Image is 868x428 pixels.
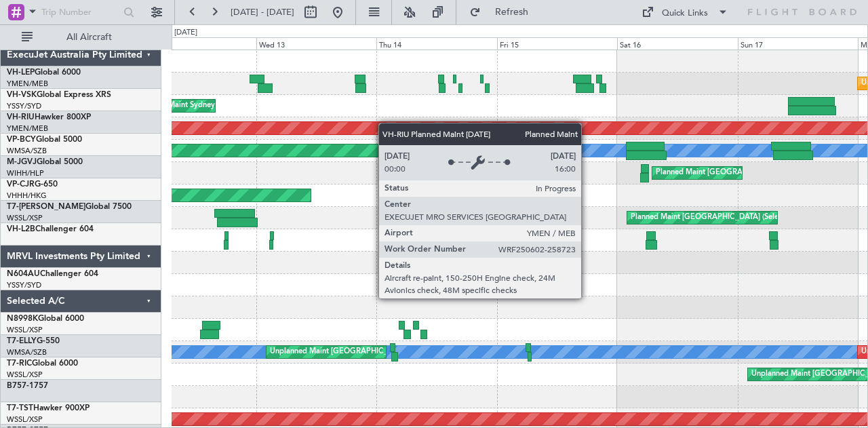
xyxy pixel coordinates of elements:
[136,37,256,50] div: Tue 12
[7,203,132,211] a: T7-[PERSON_NAME]Global 7500
[7,315,84,323] a: N8998KGlobal 6000
[7,270,98,278] a: N604AUChallenger 604
[631,208,790,228] div: Planned Maint [GEOGRAPHIC_DATA] (Seletar)
[662,7,708,20] div: Quick Links
[7,123,48,134] a: YMEN/MEB
[7,414,43,425] a: WSSL/XSP
[7,347,47,357] a: WMSA/SZB
[463,1,545,23] button: Refresh
[7,359,78,368] a: T7-RICGlobal 6000
[7,180,58,189] a: VP-CJRG-650
[656,163,815,183] div: Planned Maint [GEOGRAPHIC_DATA] (Seletar)
[7,146,47,156] a: WMSA/SZB
[270,342,500,362] div: Unplanned Maint [GEOGRAPHIC_DATA] (Sultan [PERSON_NAME])
[7,404,33,412] span: T7-TST
[41,2,119,22] input: Trip Number
[129,96,296,116] div: Unplanned Maint Sydney ([PERSON_NAME] Intl)
[7,91,111,99] a: VH-VSKGlobal Express XRS
[7,359,32,368] span: T7-RIC
[7,136,82,144] a: VP-BCYGlobal 5000
[7,158,37,166] span: M-JGVJ
[7,270,40,278] span: N604AU
[7,404,90,412] a: T7-TSTHawker 900XP
[7,213,43,223] a: WSSL/XSP
[7,180,35,189] span: VP-CJR
[231,6,294,18] span: [DATE] - [DATE]
[7,382,48,390] a: B757-1757
[484,7,540,17] span: Refresh
[15,26,147,48] button: All Aircraft
[7,191,47,201] a: VHHH/HKG
[7,325,43,335] a: WSSL/XSP
[497,37,618,50] div: Fri 15
[7,225,94,233] a: VH-L2BChallenger 604
[7,280,41,290] a: YSSY/SYD
[174,27,197,39] div: [DATE]
[7,382,34,390] span: B757-1
[7,101,41,111] a: YSSY/SYD
[7,168,44,178] a: WIHH/HLP
[376,37,497,50] div: Thu 14
[7,113,35,121] span: VH-RIU
[635,1,735,23] button: Quick Links
[7,337,37,345] span: T7-ELLY
[7,136,36,144] span: VP-BCY
[7,225,35,233] span: VH-L2B
[7,315,38,323] span: N8998K
[617,37,738,50] div: Sat 16
[7,113,91,121] a: VH-RIUHawker 800XP
[7,203,85,211] span: T7-[PERSON_NAME]
[7,158,83,166] a: M-JGVJGlobal 5000
[7,337,60,345] a: T7-ELLYG-550
[35,33,143,42] span: All Aircraft
[7,370,43,380] a: WSSL/XSP
[7,91,37,99] span: VH-VSK
[738,37,859,50] div: Sun 17
[7,69,81,77] a: VH-LEPGlobal 6000
[7,69,35,77] span: VH-LEP
[7,79,48,89] a: YMEN/MEB
[256,37,377,50] div: Wed 13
